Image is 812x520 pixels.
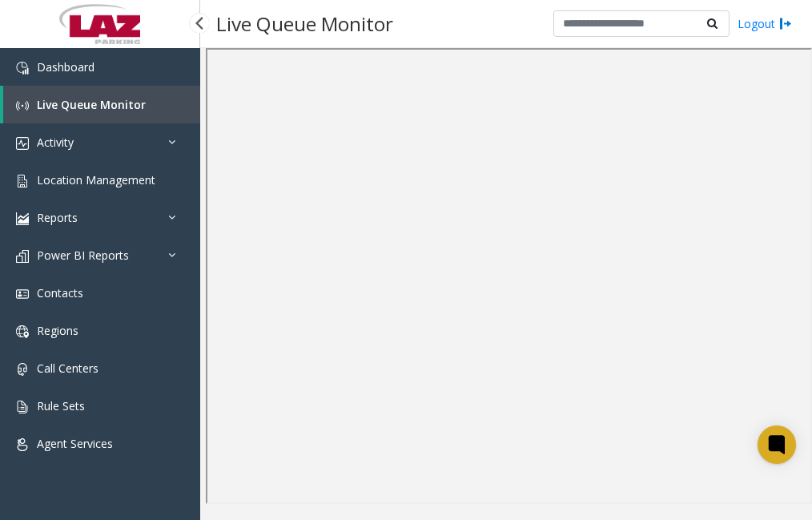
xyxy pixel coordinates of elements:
[16,363,29,376] img: 'icon'
[37,59,94,75] span: Dashboard
[738,15,792,32] a: Logout
[37,361,98,376] span: Call Centers
[16,325,29,338] img: 'icon'
[208,4,401,43] h3: Live Queue Monitor
[16,62,29,75] img: 'icon'
[37,285,83,300] span: Contacts
[779,15,792,32] img: logout
[37,210,78,225] span: Reports
[16,438,29,451] img: 'icon'
[37,172,155,187] span: Location Management
[16,212,29,225] img: 'icon'
[37,248,129,263] span: Power BI Reports
[3,86,200,123] a: Live Queue Monitor
[16,288,29,300] img: 'icon'
[16,401,29,413] img: 'icon'
[16,250,29,263] img: 'icon'
[37,436,113,451] span: Agent Services
[16,99,29,112] img: 'icon'
[37,323,78,338] span: Regions
[37,97,146,112] span: Live Queue Monitor
[16,175,29,187] img: 'icon'
[37,398,85,413] span: Rule Sets
[16,137,29,150] img: 'icon'
[37,135,74,150] span: Activity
